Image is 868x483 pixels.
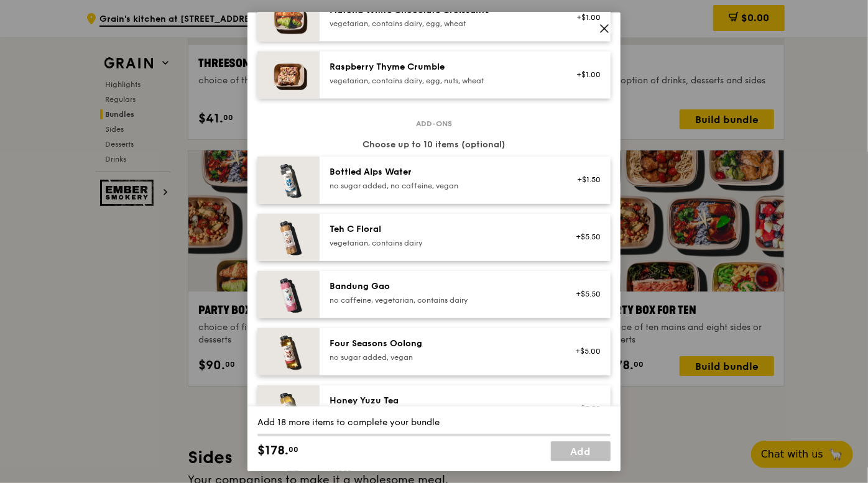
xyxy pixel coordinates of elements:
img: daily_normal_HORZ-four-seasons-oolong.jpg [257,328,320,375]
span: $178. [257,441,289,460]
div: vegetarian, contains dairy [330,238,553,248]
img: daily_normal_Raspberry_Thyme_Crumble__Horizontal_.jpg [257,51,320,98]
div: vegetarian, contains dairy, egg, wheat [330,19,553,29]
div: Raspberry Thyme Crumble [330,61,553,73]
div: Add 18 more items to complete your bundle [257,416,611,429]
span: Add-ons [411,119,457,129]
div: +$5.50 [568,403,601,413]
img: daily_normal_honey-yuzu-tea.jpg [257,385,320,432]
div: +$1.50 [568,175,601,185]
div: Four Seasons Oolong [330,338,553,350]
div: +$5.00 [568,346,601,356]
div: Bandung Gao [330,280,553,293]
div: no caffeine, vegetarian, contains dairy [330,295,553,305]
div: no sugar added, no caffeine, vegan [330,181,553,191]
span: 00 [289,444,298,454]
div: Bottled Alps Water [330,166,553,178]
div: Honey Yuzu Tea [330,395,553,407]
div: Choose up to 10 items (optional) [257,139,611,151]
div: +$1.00 [568,12,601,22]
a: Add [551,441,611,461]
div: +$1.00 [568,70,601,80]
div: Matcha White Chocolate Croissants [330,4,553,16]
div: +$5.50 [568,289,601,299]
div: Teh C Floral [330,223,553,236]
div: no sugar added, vegan [330,352,553,362]
img: daily_normal_HORZ-bandung-gao.jpg [257,270,320,318]
div: vegetarian, contains dairy, egg, nuts, wheat [330,76,553,86]
div: +$5.50 [568,232,601,242]
img: daily_normal_HORZ-teh-c-floral.jpg [257,213,320,260]
img: daily_normal_HORZ-bottled-alps-water.jpg [257,156,320,203]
